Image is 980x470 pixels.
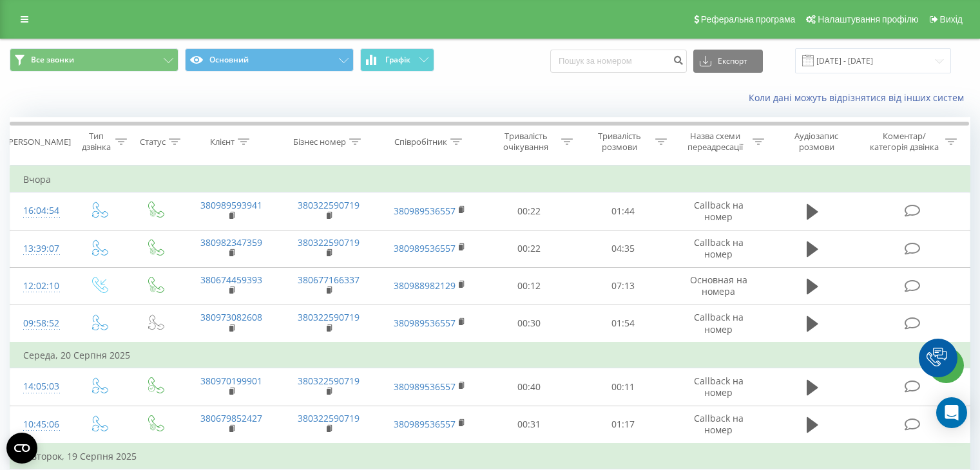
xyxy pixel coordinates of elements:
td: Середа, 20 Серпня 2025 [10,343,970,368]
td: 01:17 [576,406,669,444]
div: Тривалість розмови [588,131,652,153]
a: 380989536557 [394,317,456,329]
td: 00:31 [483,406,576,444]
button: Все звонки [10,48,178,71]
span: Налаштування профілю [818,14,918,24]
td: 07:13 [576,267,669,305]
td: Callback на номер [669,305,767,343]
a: Коли дані можуть відрізнятися вiд інших систем [749,91,970,104]
a: 380989536557 [394,205,456,217]
td: 00:40 [483,368,576,406]
td: Callback на номер [669,406,767,444]
div: Співробітник [394,136,447,147]
td: Вівторок, 19 Серпня 2025 [10,444,970,469]
a: 380674459393 [200,274,262,286]
div: Статус [140,136,166,147]
span: Реферальна програма [701,14,796,24]
td: 04:35 [576,230,669,267]
div: Тривалість очікування [494,131,559,153]
button: Експорт [693,50,763,73]
td: 00:11 [576,368,669,406]
a: 380988982129 [394,279,456,292]
td: 00:22 [483,193,576,230]
div: Бізнес номер [293,136,346,147]
td: 00:12 [483,267,576,305]
div: 12:02:10 [23,274,57,299]
input: Пошук за номером [550,50,687,73]
a: 380322590719 [298,412,360,424]
span: Все звонки [31,55,74,65]
div: Коментар/категорія дзвінка [867,131,942,153]
a: 380322590719 [298,311,360,323]
td: Callback на номер [669,230,767,267]
span: Вихід [940,14,963,24]
td: 01:54 [576,305,669,343]
a: 380973082608 [200,311,262,323]
a: 380989593941 [200,199,262,211]
div: Open Intercom Messenger [936,397,967,428]
td: Callback на номер [669,368,767,406]
a: 380970199901 [200,375,262,387]
a: 380982347359 [200,236,262,249]
a: 380677166337 [298,274,360,286]
td: Callback на номер [669,193,767,230]
div: 10:45:06 [23,412,57,437]
td: 00:22 [483,230,576,267]
td: 01:44 [576,193,669,230]
a: 380322590719 [298,375,360,387]
a: 380989536557 [394,242,456,254]
button: Графік [360,48,434,71]
a: 380322590719 [298,236,360,249]
div: Назва схеми переадресації [682,131,749,153]
button: Open CMP widget [6,433,37,464]
a: 380989536557 [394,381,456,393]
div: Аудіозапис розмови [779,131,854,153]
div: 09:58:52 [23,311,57,336]
td: 00:30 [483,305,576,343]
span: Графік [385,55,410,64]
button: Основний [185,48,354,71]
a: 380679852427 [200,412,262,424]
div: [PERSON_NAME] [6,136,71,147]
div: Клієнт [210,136,235,147]
td: Основная на номера [669,267,767,305]
a: 380322590719 [298,199,360,211]
a: 380989536557 [394,418,456,430]
td: Вчора [10,167,970,193]
div: 14:05:03 [23,374,57,399]
div: 16:04:54 [23,198,57,223]
div: 13:39:07 [23,236,57,261]
div: Тип дзвінка [81,131,111,153]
